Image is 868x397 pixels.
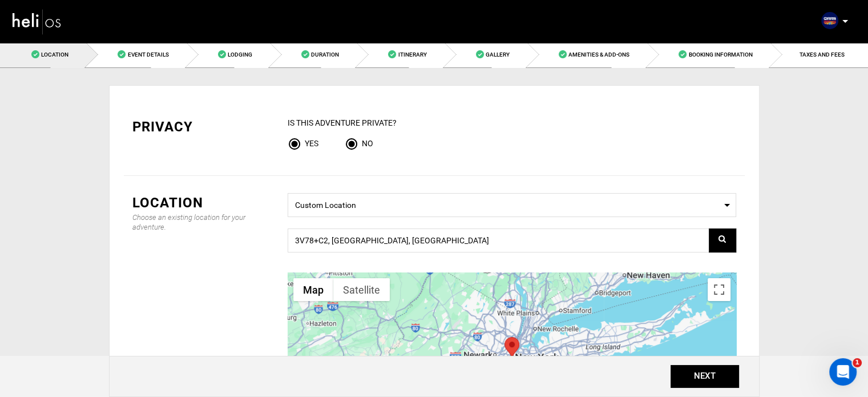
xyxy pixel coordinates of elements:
[821,12,838,29] img: 8f64e943f0570c08e988670af195455b.png
[228,51,252,58] span: Lodging
[132,193,271,212] div: Location
[295,197,729,211] span: Custom Location
[305,139,318,148] span: Yes
[288,228,736,252] input: Search
[311,51,339,58] span: Duration
[671,365,739,388] button: NEXT
[398,51,426,58] span: Itinerary
[486,51,510,58] span: Gallery
[41,51,68,58] span: Location
[132,212,271,232] div: Choose an existing location for your adventure.
[333,278,390,301] button: Show satellite imagery
[362,139,373,148] span: No
[127,51,168,58] span: Event Details
[708,278,730,301] button: Toggle fullscreen view
[853,358,862,367] span: 1
[688,51,752,58] span: Booking Information
[568,51,629,58] span: Amenities & Add-Ons
[11,6,63,37] img: heli-logo
[293,278,333,301] button: Show street map
[132,117,271,137] div: Privacy
[800,51,845,58] span: TAXES AND FEES
[829,358,857,386] iframe: Intercom live chat
[288,193,736,217] span: Select box activate
[288,117,736,129] div: IS this Adventure Private?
